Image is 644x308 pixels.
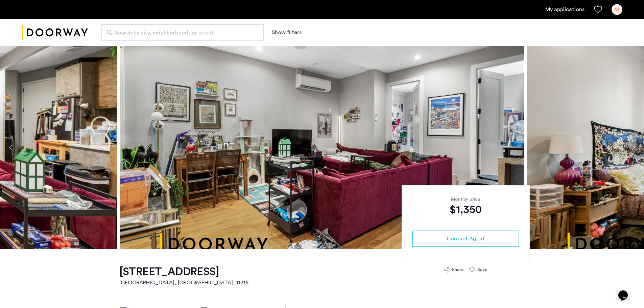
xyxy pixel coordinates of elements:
div: Share [452,266,464,273]
button: Next apartment [627,142,639,153]
a: My application [545,5,585,14]
button: Previous apartment [5,142,17,153]
a: Cazamio logo [22,20,88,45]
div: Monthly price [412,196,519,203]
h2: [GEOGRAPHIC_DATA], [GEOGRAPHIC_DATA] , 11215 [119,279,248,287]
img: logo [22,20,88,45]
span: Contact Agent [447,235,485,243]
div: AB [612,4,622,15]
a: Favorites [594,5,602,14]
div: $1,350 [412,203,519,216]
input: Apartment Search [101,24,264,41]
button: Show or hide filters [272,28,302,37]
h1: [STREET_ADDRESS] [119,265,248,279]
button: button [412,231,519,247]
span: Search by city, neighborhood, or street. [115,29,245,37]
div: Save [477,266,487,273]
img: apartment [120,46,524,249]
a: [STREET_ADDRESS][GEOGRAPHIC_DATA], [GEOGRAPHIC_DATA], 11215 [119,265,248,287]
iframe: chat widget [616,281,637,301]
